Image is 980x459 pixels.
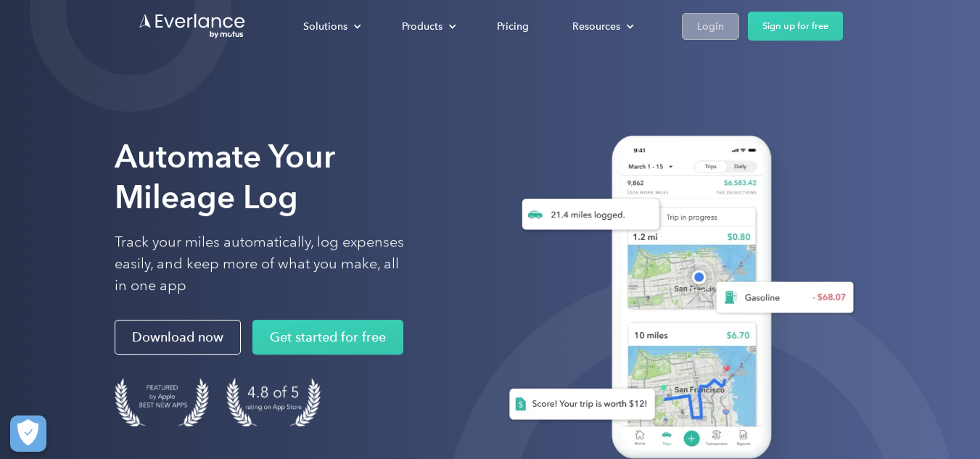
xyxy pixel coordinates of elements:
a: Sign up for free [748,12,843,41]
img: 4.9 out of 5 stars on the app store [226,378,321,426]
img: Badge for Featured by Apple Best New Apps [115,378,209,426]
div: Resources [572,17,620,36]
p: Track your miles automatically, log expenses easily, and keep more of what you make, all in one app [115,231,405,297]
a: Login [682,13,739,40]
a: Download now [115,320,241,355]
button: Cookies Settings [10,415,46,452]
div: Products [387,14,468,39]
div: Login [697,17,724,36]
div: Solutions [303,17,347,36]
div: Pricing [497,17,529,36]
a: Get started for free [252,320,403,355]
a: Pricing [482,14,543,39]
div: Products [402,17,442,36]
div: Resources [558,14,646,39]
div: Solutions [289,14,373,39]
a: Go to homepage [138,12,247,40]
strong: Automate Your Mileage Log [115,137,335,216]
